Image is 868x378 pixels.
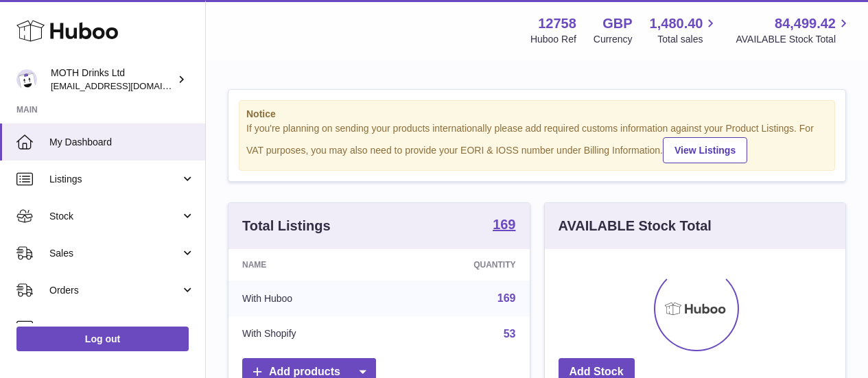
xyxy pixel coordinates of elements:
span: [EMAIL_ADDRESS][DOMAIN_NAME] [51,80,202,91]
th: Quantity [390,249,529,281]
div: If you're planning on sending your products internationally please add required customs informati... [246,122,828,163]
td: With Shopify [228,316,390,352]
span: Sales [49,247,180,260]
h3: AVAILABLE Stock Total [559,217,712,235]
a: 169 [497,292,516,304]
a: 1,480.40 Total sales [650,14,719,46]
strong: 169 [493,217,515,231]
img: internalAdmin-12758@internal.huboo.com [16,69,37,90]
th: Name [228,249,390,281]
strong: GBP [602,14,632,33]
div: MOTH Drinks Ltd [51,67,174,93]
a: Log out [16,327,189,351]
td: With Huboo [228,281,390,316]
strong: 12758 [538,14,576,33]
div: Huboo Ref [530,33,576,46]
div: Currency [594,33,633,46]
span: Listings [49,173,180,186]
h3: Total Listings [242,217,331,235]
a: 53 [504,328,516,340]
span: Total sales [657,33,718,46]
strong: Notice [246,108,828,121]
a: 169 [493,217,515,234]
span: Orders [49,284,180,297]
span: AVAILABLE Stock Total [736,33,852,46]
span: Stock [49,210,180,223]
a: View Listings [663,137,747,163]
a: 84,499.42 AVAILABLE Stock Total [736,14,852,46]
span: 1,480.40 [650,14,703,33]
span: 84,499.42 [775,14,836,33]
span: Usage [49,321,195,334]
span: My Dashboard [49,136,195,149]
